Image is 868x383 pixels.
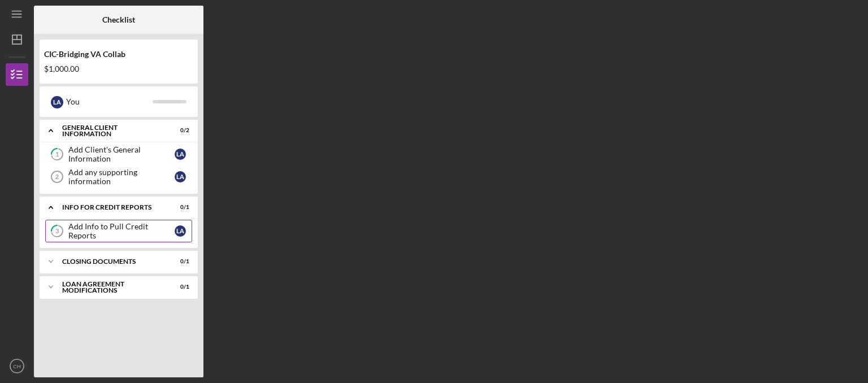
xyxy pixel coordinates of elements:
[62,281,161,294] div: LOAN AGREEMENT MODIFICATIONS
[45,220,192,242] a: 3Add Info to Pull Credit ReportsLA
[55,151,59,158] tspan: 1
[175,171,186,182] div: L A
[51,96,63,108] div: L A
[55,173,59,180] tspan: 2
[169,258,189,265] div: 0 / 1
[45,143,192,166] a: 1Add Client's General InformationLA
[62,124,161,137] div: General Client Information
[44,50,193,59] div: CIC-Bridging VA Collab
[62,204,161,211] div: Info for Credit Reports
[68,222,175,240] div: Add Info to Pull Credit Reports
[102,15,135,24] b: Checklist
[6,355,28,377] button: CH
[175,149,186,160] div: L A
[66,92,153,111] div: You
[62,258,161,265] div: Closing Documents
[55,228,59,235] tspan: 3
[169,127,189,134] div: 0 / 2
[44,64,193,73] div: $1,000.00
[45,166,192,188] a: 2Add any supporting informationLA
[13,363,21,369] text: CH
[169,284,189,290] div: 0 / 1
[169,204,189,211] div: 0 / 1
[68,168,175,186] div: Add any supporting information
[68,145,175,163] div: Add Client's General Information
[175,225,186,237] div: L A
